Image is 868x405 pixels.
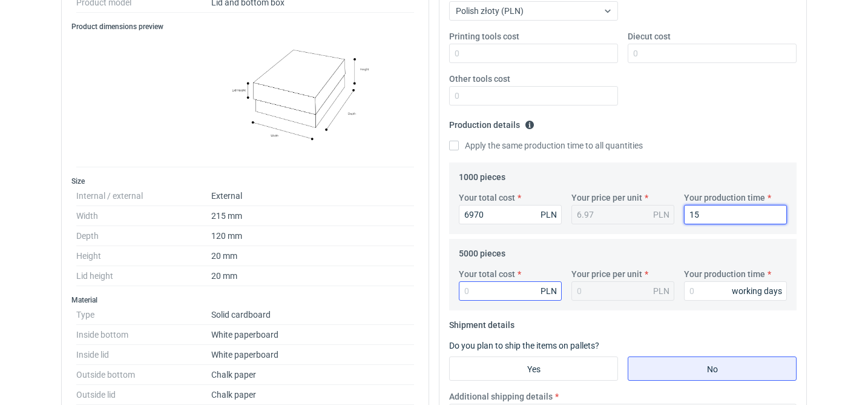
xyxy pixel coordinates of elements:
dt: Width [76,206,211,226]
label: Printing tools cost [449,30,519,42]
dt: Outside lid [76,385,211,405]
dt: Type [76,305,211,325]
dt: Internal / external [76,186,211,206]
label: Other tools cost [449,73,510,85]
label: Your production time [684,268,765,280]
label: Your price per unit [571,268,642,280]
legend: 1000 pieces [459,167,505,182]
input: 0 [628,44,797,63]
input: 0 [449,44,618,63]
legend: Shipment details [449,315,515,330]
label: Diecut cost [628,30,671,42]
dd: White paperboard [211,345,414,365]
input: 0 [459,281,562,301]
dd: White paperboard [211,325,414,345]
input: 0 [684,205,787,224]
img: lid_and_bottom_box [211,36,414,162]
label: Yes [449,356,618,381]
dd: Chalk paper [211,365,414,385]
legend: Production details [449,115,534,130]
label: Do you plan to ship the items on pallets? [449,341,599,350]
label: Your total cost [459,192,515,204]
dd: Chalk paper [211,385,414,405]
label: Additional shipping details [449,390,553,403]
label: Your production time [684,192,765,204]
dt: Inside bottom [76,325,211,345]
dd: Solid cardboard [211,305,414,325]
dt: Height [76,246,211,266]
div: PLN [541,209,557,221]
dd: 20 mm [211,246,414,266]
div: PLN [653,209,669,221]
dd: 120 mm [211,226,414,246]
dd: External [211,186,414,206]
span: Polish złoty (PLN) [456,6,524,16]
dd: 20 mm [211,266,414,286]
label: No [628,356,797,381]
input: 0 [449,86,618,105]
legend: 5000 pieces [459,244,505,258]
label: Apply the same production time to all quantities [449,139,643,152]
dt: Depth [76,226,211,246]
div: working days [732,285,782,297]
h3: Size [71,176,419,186]
h3: Material [71,295,419,305]
label: Your price per unit [571,192,642,204]
dt: Lid height [76,266,211,286]
div: PLN [541,285,557,297]
dt: Outside bottom [76,365,211,385]
label: Your total cost [459,268,515,280]
dt: Inside lid [76,345,211,365]
input: 0 [684,281,787,301]
dd: 215 mm [211,206,414,226]
h3: Product dimensions preview [71,22,419,32]
input: 0 [459,205,562,224]
div: PLN [653,285,669,297]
